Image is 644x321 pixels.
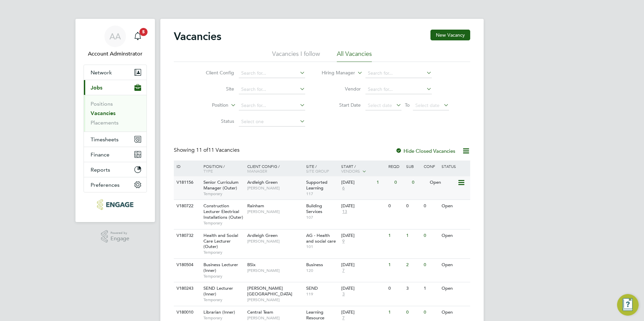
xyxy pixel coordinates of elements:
[203,262,238,273] span: Business Lecturer (Inner)
[405,229,422,242] div: 1
[84,177,147,192] button: Preferences
[304,160,340,177] div: Site /
[422,306,440,319] div: 0
[91,136,119,143] span: Timesheets
[341,310,385,315] div: [DATE]
[247,309,273,315] span: Central Team
[341,291,346,297] span: 3
[340,160,387,177] div: Start /
[341,168,360,174] span: Vendors
[84,132,147,147] button: Timesheets
[91,110,116,116] a: Vacancies
[175,229,198,242] div: V180732
[322,86,361,92] label: Vendor
[84,50,147,58] span: Account Adminstrator
[97,199,133,210] img: protocol-logo-retina.png
[306,268,338,273] span: 120
[247,315,303,321] span: [PERSON_NAME]
[247,185,303,191] span: [PERSON_NAME]
[440,229,469,242] div: Open
[365,85,432,94] input: Search for...
[337,50,372,62] li: All Vacancies
[203,274,244,279] span: Temporary
[203,191,244,197] span: Temporary
[247,262,256,267] span: BSix
[175,200,198,212] div: V180722
[393,176,410,189] div: 0
[306,215,338,220] span: 107
[247,233,278,238] span: Ardleigh Green
[440,282,469,295] div: Open
[405,259,422,271] div: 2
[84,162,147,177] button: Reports
[75,19,155,222] nav: Main navigation
[306,244,338,249] span: 101
[203,179,238,191] span: Senior Curriculum Manager (Outer)
[247,297,303,302] span: [PERSON_NAME]
[239,69,305,78] input: Search for...
[387,306,404,319] div: 1
[430,30,470,40] button: New Vacancy
[341,286,385,291] div: [DATE]
[387,229,404,242] div: 1
[415,102,440,108] span: Select date
[341,180,373,185] div: [DATE]
[91,182,120,188] span: Preferences
[422,200,440,212] div: 0
[316,70,355,76] label: Hiring Manager
[365,69,432,78] input: Search for...
[306,233,336,244] span: AG - Health and social care
[84,80,147,95] button: Jobs
[91,119,119,126] a: Placements
[247,209,303,214] span: [PERSON_NAME]
[195,70,234,76] label: Client Config
[306,203,322,214] span: Building Services
[375,176,392,189] div: 1
[196,147,208,153] span: 11 of
[109,32,121,41] span: AA
[110,236,129,242] span: Engage
[368,102,392,108] span: Select date
[405,160,422,172] div: Sub
[403,101,412,109] span: To
[440,200,469,212] div: Open
[387,160,404,172] div: Reqd
[306,168,329,174] span: Site Group
[341,203,385,209] div: [DATE]
[203,285,233,297] span: SEND Lecturer (Inner)
[195,86,234,92] label: Site
[306,291,338,297] span: 119
[341,209,348,215] span: 13
[239,101,305,110] input: Search for...
[422,160,440,172] div: Conf
[272,50,320,62] li: Vacancies I follow
[139,28,148,36] span: 5
[247,285,292,297] span: [PERSON_NAME][GEOGRAPHIC_DATA]
[84,95,147,132] div: Jobs
[203,297,244,302] span: Temporary
[239,117,305,127] input: Select one
[247,168,267,174] span: Manager
[428,176,457,189] div: Open
[341,233,385,239] div: [DATE]
[617,294,639,316] button: Engage Resource Center
[174,30,221,43] h2: Vacancies
[110,230,129,236] span: Powered by
[405,200,422,212] div: 0
[247,179,278,185] span: Ardleigh Green
[440,306,469,319] div: Open
[341,315,346,321] span: 7
[175,259,198,271] div: V180504
[341,239,346,244] span: 9
[410,176,428,189] div: 0
[341,262,385,268] div: [DATE]
[422,229,440,242] div: 0
[84,65,147,80] button: Network
[175,176,198,189] div: V181156
[84,147,147,162] button: Finance
[247,239,303,244] span: [PERSON_NAME]
[91,84,102,91] span: Jobs
[239,85,305,94] input: Search for...
[306,179,327,191] span: Supported Learning
[91,101,113,107] a: Positions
